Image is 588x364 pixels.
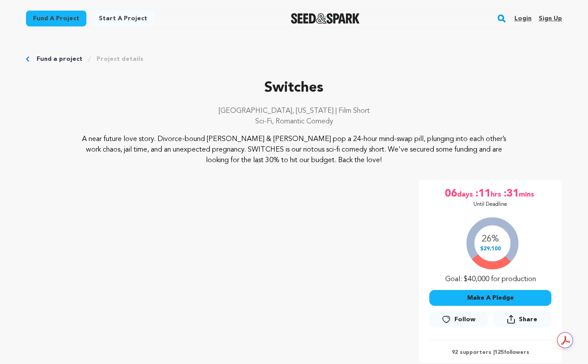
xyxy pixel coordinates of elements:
[514,11,532,26] a: Login
[473,201,507,208] p: Until Deadline
[493,311,551,331] span: Share
[97,55,143,63] a: Project details
[519,187,536,201] span: mins
[26,106,562,116] p: [GEOGRAPHIC_DATA], [US_STATE] | Film Short
[80,134,509,166] p: A near future love story. Divorce-bound [PERSON_NAME] & [PERSON_NAME] pop a 24-hour mind-swap pil...
[26,55,562,63] div: Breadcrumb
[475,187,491,201] span: :11
[26,116,562,127] p: Sci-Fi, Romantic Comedy
[519,315,537,324] span: Share
[445,187,457,201] span: 06
[429,290,551,306] button: Make A Pledge
[503,187,519,201] span: :31
[495,350,504,355] span: 125
[491,187,503,201] span: hrs
[26,11,86,26] a: Fund a project
[92,11,154,26] a: Start a project
[291,13,360,24] a: Seed&Spark Homepage
[429,312,488,327] a: Follow
[457,187,475,201] span: days
[37,55,82,63] a: Fund a project
[26,78,562,99] p: Switches
[454,315,476,324] span: Follow
[291,13,360,24] img: Seed&Spark Logo Dark Mode
[539,11,562,26] a: Sign up
[493,311,551,327] button: Share
[429,349,551,356] p: 92 supporters | followers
